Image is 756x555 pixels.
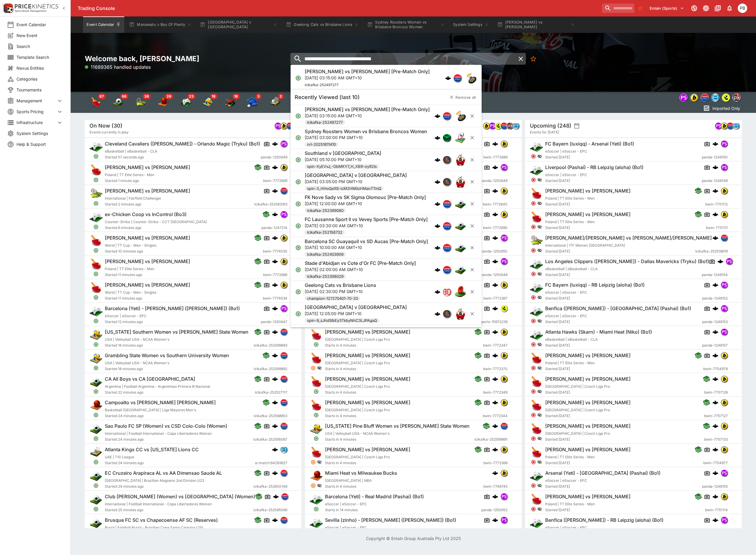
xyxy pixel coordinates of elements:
img: esports.png [530,258,543,271]
img: PriceKinetics Logo [2,2,14,14]
img: tennis.png [530,234,543,247]
img: lclkafka.png [454,74,461,82]
button: Notifications [724,3,735,14]
img: logo-cerberus.svg [435,113,440,119]
img: lclkafka.png [443,200,451,208]
img: logo-cerberus.svg [272,258,278,264]
span: panda-1248150 [702,154,727,160]
img: bwin.png [721,188,727,194]
img: bwin.png [721,211,727,218]
img: logo-cerberus.svg [492,376,498,382]
img: soccer.png [455,198,466,210]
img: baseball [247,96,258,108]
h6: [PERSON_NAME] vs [PERSON_NAME] [325,352,410,359]
img: table_tennis.png [530,446,543,459]
div: Volleyball [202,96,214,108]
h6: [PERSON_NAME] vs [PERSON_NAME] [105,164,190,170]
img: logo-cerberus.svg [712,188,718,194]
img: bwin.png [281,282,287,288]
img: basketball.png [89,399,102,412]
img: logo-cerberus.svg [435,201,440,207]
img: logo-cerberus.svg [435,289,440,295]
img: logo-cerberus.svg [272,376,278,382]
h6: Barcelona (Yeti) - [PERSON_NAME] ([PERSON_NAME]) (Bo1) [105,305,240,312]
button: Sydney Roosters Women vs Brisbane Broncos Women [364,16,448,33]
span: lclkafka-252518619 [695,248,727,254]
img: bwin.png [281,123,287,129]
h2: Welcome back, [PERSON_NAME] [85,54,301,63]
img: logo-cerberus.svg [435,245,440,251]
img: table_tennis.png [310,352,323,365]
img: esports.png [530,305,543,318]
img: lsports.jpeg [495,123,501,129]
button: Geelong Cats vs Brisbane Lions [282,16,362,33]
img: logo-cerberus.svg [712,352,718,358]
img: pandascore.png [500,164,507,170]
img: logo-cerberus.svg [492,447,498,452]
img: bwin.png [500,376,507,382]
img: basketball [157,96,169,108]
img: soccer.png [455,242,466,254]
img: bwin.png [721,399,727,406]
button: Select Tenant [646,4,688,13]
input: search [602,4,634,13]
span: 67 [98,93,106,99]
img: table_tennis.png [310,399,323,412]
h6: [PERSON_NAME] vs [PERSON_NAME] [325,376,410,382]
img: lclkafka.png [721,235,727,241]
img: pandascore.png [721,329,727,335]
img: logo-cerberus.svg [712,399,718,405]
img: lsports.jpeg [722,94,730,101]
img: pandascore.png [721,305,727,312]
span: panda-1250647 [261,319,287,325]
img: lclkafka.png [281,352,287,359]
img: logo-cerberus.svg [435,135,440,141]
img: logo-cerberus.svg [712,305,718,311]
img: pricekinetics.png [507,123,513,129]
span: panda-1248153 [702,319,727,325]
img: logo-cerberus.svg [712,282,718,288]
img: volleyball [202,96,214,108]
img: esports.png [89,140,102,153]
img: lclkafka.png [727,123,733,129]
img: australian_rules.png [455,286,466,298]
h6: Benfica ([PERSON_NAME]) - [GEOGRAPHIC_DATA] (Pashai) (Bo1) [545,305,691,312]
img: logo-cerberus.svg [712,376,718,382]
span: panda-1248154 [702,272,727,278]
img: logo-cerberus.svg [712,164,718,170]
img: logo-cerberus.svg [492,235,498,241]
img: lclkafka.png [281,376,287,382]
img: bwin.png [281,235,287,241]
img: tennis [135,96,147,108]
img: logo-cerberus.svg [492,141,498,147]
span: 66 [120,93,128,99]
span: lsports-15972239 [478,319,507,325]
span: bwin-7751112 [705,201,727,207]
h6: FC Bayern (luxiqq) - RB Leipzig (aloha) (Bo1) [545,282,645,288]
img: logo-cerberus.svg [712,211,718,217]
h6: Liverpool (Pashai) - RB Leipzig (aloha) (Bo1) [545,164,644,170]
div: pricekinetics [732,93,741,102]
img: betradar.png [733,123,739,129]
img: cricket.png [89,446,102,459]
img: pandascore.png [721,164,727,170]
img: soccer [112,96,124,108]
span: bwin-7774534 [263,295,287,301]
button: No Bookmarks [527,53,539,65]
button: Manawatu v Bay Of Plenty [125,16,195,33]
img: bwin.png [721,376,727,382]
h6: [PERSON_NAME] vs [PERSON_NAME] [105,235,190,241]
h6: Campoalto vs [PERSON_NAME] [PERSON_NAME] [105,399,216,406]
span: panda-1248149 [702,178,727,184]
img: bwin.png [281,258,287,265]
img: pandascore.png [500,258,507,265]
img: pandascore.png [281,211,287,218]
img: betradar.png [513,123,519,129]
img: table_tennis.png [530,375,543,388]
h6: Atlanta Kings CC vs [US_STATE] Lions CC [105,447,199,453]
img: bwin.png [500,282,507,288]
img: logo-cerberus.svg [492,164,498,170]
img: table_tennis.png [530,187,543,200]
button: System Settings [450,16,492,33]
h6: [PERSON_NAME] vs [PERSON_NAME] [545,376,631,382]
